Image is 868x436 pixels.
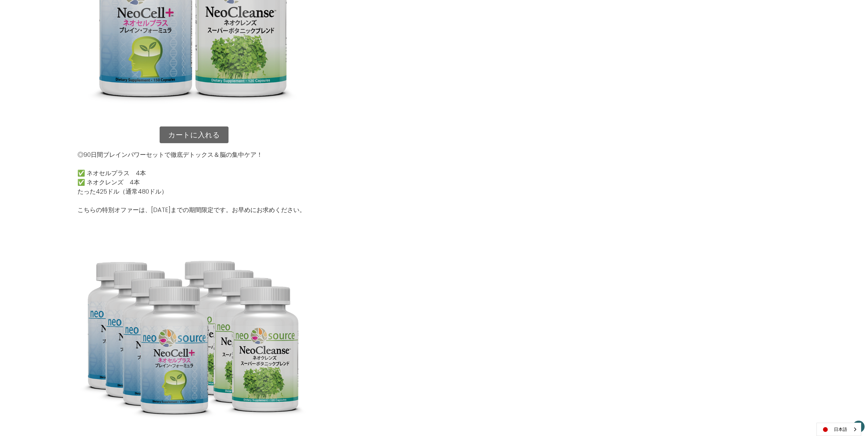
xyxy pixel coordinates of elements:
p: こちらの特別オファーは、[DATE]までの期間限定です。お早めにお求めください。 [77,205,306,214]
a: 日本語 [817,423,861,436]
div: Language [816,423,861,436]
p: ✅ ネオセルプラス 4本 ✅ ネオクレンズ 4本 たった425ドル（通常480ドル） [77,168,306,196]
aside: Language selected: 日本語 [816,423,861,436]
p: ◎90日間ブレインパワーセットで徹底デトックス＆脳の集中ケア！ [77,150,306,159]
a: カートに入れる [160,126,229,144]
